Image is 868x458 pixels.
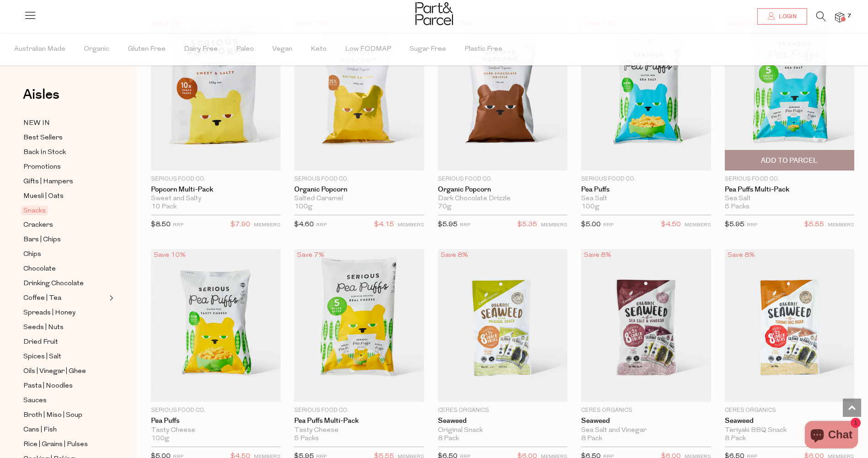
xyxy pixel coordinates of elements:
span: $5.95 [725,221,744,228]
small: MEMBERS [541,223,567,228]
div: Teriyaki BBQ Snack [725,426,854,435]
span: 8 Pack [438,435,459,443]
a: Pea Puffs Multi-Pack [725,186,854,194]
span: Plastic Free [464,33,502,65]
span: NEW IN [23,118,50,129]
div: Save 8% [581,249,614,261]
p: Ceres Organics [725,406,854,415]
p: Serious Food Co. [438,175,567,183]
a: Drinking Chocolate [23,278,107,289]
span: Promotions [23,162,61,173]
span: Sauces [23,395,47,406]
img: Organic Popcorn [294,17,424,170]
a: Muesli | Oats [23,191,107,202]
span: $4.50 [661,219,681,231]
button: Expand/Collapse Coffee | Tea [107,293,113,304]
a: Seaweed [438,417,567,425]
a: Organic Popcorn [438,186,567,194]
span: 7 [845,12,853,20]
span: $4.15 [374,219,394,231]
img: Pea Puffs [581,17,711,170]
a: 7 [835,12,844,22]
span: Coffee | Tea [23,293,61,304]
a: Crackers [23,219,107,231]
div: Tasty Cheese [294,426,424,435]
img: Seaweed [581,249,711,402]
div: Tasty Cheese [151,426,280,435]
a: Seaweed [581,417,711,425]
small: RRP [747,223,757,228]
a: Gifts | Hampers [23,176,107,187]
span: Spreads | Honey [23,308,75,319]
a: Spreads | Honey [23,307,107,319]
a: Promotions [23,161,107,173]
span: Keto [311,33,327,65]
a: Pea Puffs Multi-Pack [294,417,424,425]
span: $8.50 [151,221,171,228]
span: Cans | Fish [23,425,57,436]
span: 8 Pack [581,435,602,443]
span: Crackers [23,220,53,231]
div: Dark Chocolate Drizzle [438,195,567,203]
a: Popcorn Multi-Pack [151,186,280,194]
span: Vegan [272,33,292,65]
img: Seaweed [725,249,854,402]
a: Dried Fruit [23,336,107,348]
p: Serious Food Co. [294,406,424,415]
img: Popcorn Multi-Pack [151,17,280,170]
span: $5.00 [581,221,601,228]
a: Rice | Grains | Pulses [23,439,107,450]
a: Best Sellers [23,132,107,144]
small: RRP [316,223,327,228]
span: 5 Packs [725,203,749,211]
span: Dried Fruit [23,337,58,348]
span: Drinking Chocolate [23,278,84,289]
a: Seeds | Nuts [23,322,107,333]
span: $5.95 [438,221,458,228]
span: Chocolate [23,264,56,275]
div: Salted Caramel [294,195,424,203]
img: Seaweed [438,249,567,402]
p: Ceres Organics [438,406,567,415]
a: Broth | Miso | Soup [23,410,107,421]
small: RRP [173,223,183,228]
span: 100g [581,203,599,211]
span: 70g [438,203,452,211]
a: Coffee | Tea [23,293,107,304]
span: Login [776,13,797,21]
span: Low FODMAP [345,33,391,65]
small: MEMBERS [398,223,424,228]
a: Pea Puffs [581,186,711,194]
small: MEMBERS [685,223,711,228]
span: Rice | Grains | Pulses [23,439,88,450]
span: Spices | Salt [23,351,61,362]
div: Sea Salt [581,195,711,203]
a: Oils | Vinegar | Ghee [23,366,107,377]
a: Bars | Chips [23,234,107,245]
span: Add To Parcel [761,156,818,165]
div: Sea Salt and Vinegar [581,426,711,435]
span: Best Sellers [23,133,63,144]
a: Login [757,8,807,25]
a: Aisles [23,88,59,111]
span: 100g [151,435,169,443]
div: Save 10% [151,249,189,261]
a: Chocolate [23,263,107,275]
span: Muesli | Oats [23,191,64,202]
span: 8 Pack [725,435,746,443]
p: Serious Food Co. [151,406,280,415]
a: NEW IN [23,117,107,129]
span: Chips [23,249,41,260]
span: Oils | Vinegar | Ghee [23,366,86,377]
span: Seeds | Nuts [23,322,64,333]
div: Sea Salt [725,195,854,203]
a: Spices | Salt [23,351,107,362]
img: Part&Parcel [415,2,453,25]
span: Dairy Free [184,33,218,65]
span: Paleo [236,33,254,65]
span: Organic [84,33,109,65]
p: Serious Food Co. [294,175,424,183]
a: Chips [23,249,107,260]
a: Back In Stock [23,147,107,158]
span: $7.90 [231,219,250,231]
